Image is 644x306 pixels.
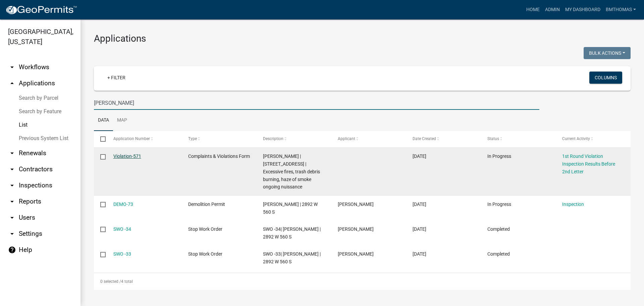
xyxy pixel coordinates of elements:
[8,181,16,189] i: arrow_drop_down
[94,96,539,110] input: Search for applications
[107,131,181,147] datatable-header-cell: Application Number
[94,110,113,131] a: Data
[113,202,133,207] a: DEMO-73
[8,246,16,254] i: help
[542,3,562,16] a: Admin
[188,202,225,207] span: Demolition Permit
[94,273,631,290] div: 4 total
[188,136,197,141] span: Type
[8,79,16,87] i: arrow_drop_up
[263,226,321,239] span: SWO -34| Diana K Evans | 2892 W 560 S
[338,202,374,207] span: Diana Evans
[113,136,150,141] span: Application Number
[481,131,556,147] datatable-header-cell: Status
[113,226,131,232] a: SWO -34
[562,154,615,174] a: 1st Round Violation Inspection Results Before 2nd Letter
[413,202,426,207] span: 02/24/2025
[338,251,374,257] span: Brooklyn Thomas
[263,202,318,215] span: Diana K Evans | 2892 W 560 S
[589,72,622,84] button: Columns
[8,63,16,71] i: arrow_drop_down
[338,136,355,141] span: Applicant
[102,72,131,84] a: + Filter
[556,131,631,147] datatable-header-cell: Current Activity
[8,149,16,157] i: arrow_drop_down
[8,230,16,238] i: arrow_drop_down
[487,226,510,232] span: Completed
[100,279,121,284] span: 0 selected /
[331,131,406,147] datatable-header-cell: Applicant
[487,251,510,257] span: Completed
[94,131,107,147] datatable-header-cell: Select
[487,202,511,207] span: In Progress
[413,226,426,232] span: 02/18/2025
[113,251,131,257] a: SWO -33
[487,154,511,159] span: In Progress
[113,154,141,159] a: Violation-571
[562,3,603,16] a: My Dashboard
[263,154,320,189] span: Evans, Linda | 10587 S POPLAR MIAMI, IN | Excessive fires, trash debris burning, haze of smoke on...
[406,131,481,147] datatable-header-cell: Date Created
[8,165,16,173] i: arrow_drop_down
[181,131,256,147] datatable-header-cell: Type
[584,47,631,59] button: Bulk Actions
[603,3,639,16] a: bmthomas
[413,154,426,159] span: 09/23/2025
[113,110,131,131] a: Map
[8,198,16,206] i: arrow_drop_down
[263,136,283,141] span: Description
[413,251,426,257] span: 02/18/2025
[263,251,321,264] span: SWO -33| Diana K Evans | 2892 W 560 S
[413,136,436,141] span: Date Created
[524,3,542,16] a: Home
[188,154,250,159] span: Complaints & Violations Form
[487,136,499,141] span: Status
[257,131,331,147] datatable-header-cell: Description
[94,33,631,44] h3: Applications
[8,214,16,222] i: arrow_drop_down
[188,251,222,257] span: Stop Work Order
[188,226,222,232] span: Stop Work Order
[562,136,590,141] span: Current Activity
[338,226,374,232] span: Brooklyn Thomas
[562,202,584,207] a: Inspection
